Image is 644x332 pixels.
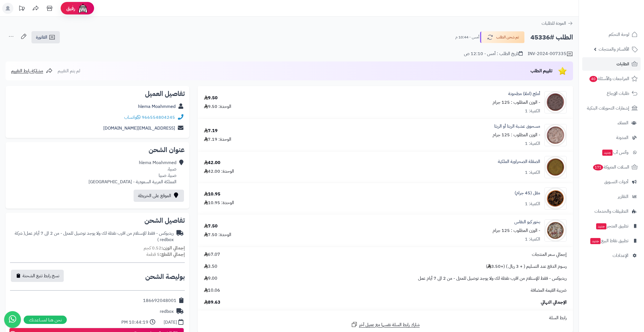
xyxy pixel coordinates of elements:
[204,299,220,306] span: 89.63
[582,28,641,41] a: لوحة التحكم
[144,245,185,251] small: 0.52 كجم
[204,251,220,258] span: 67.07
[204,128,218,134] div: 7.19
[525,108,540,114] div: الكمية: 1
[602,148,628,156] span: وآتس آب
[618,119,628,127] span: العملاء
[103,125,175,132] a: [EMAIL_ADDRESS][DOMAIN_NAME]
[613,252,628,259] span: الإعدادات
[204,287,220,294] span: 10.06
[146,251,185,258] small: 5 قطعة
[596,222,628,230] span: تطبيق المتجر
[582,57,641,71] a: الطلبات
[200,315,571,321] div: رابط السلة
[582,87,641,100] a: طلبات الإرجاع
[582,234,641,247] a: تطبيق نقاط البيعجديد
[124,114,141,121] a: واتساب
[599,45,629,53] span: الأقسام والمنتجات
[58,68,80,74] span: لم يتم التقييم
[587,104,629,112] span: إشعارات التحويلات البنكية
[204,168,234,175] div: الوحدة: 42.00
[616,134,628,142] span: المدونة
[494,123,540,130] a: مسحوق عشبة الريتا أو الريثا
[31,31,60,43] a: الفاتورة
[582,219,641,233] a: تطبيق المتجرجديد
[145,273,185,280] h2: بوليصة الشحن
[616,60,629,68] span: الطلبات
[582,190,641,203] a: التقارير
[525,236,540,242] div: الكمية: 1
[596,223,606,229] span: جديد
[532,251,567,258] span: إجمالي سعر المنتجات
[204,136,231,143] div: الوحدة: 7.19
[602,150,613,156] span: جديد
[609,31,629,38] span: لوحة التحكم
[89,160,176,185] div: hlema Moahmmed صبيا، صبيا، صبيا المملكة العربية السعودية - [GEOGRAPHIC_DATA]
[15,3,29,15] a: تحديثات المنصة
[11,270,64,282] button: نسخ رابط تتبع الشحنة
[545,187,566,210] img: 1693553829-Guggul-90x90.jpg
[10,230,174,243] div: ريدبوكس - فقط للإستلام من اقرب نقطة لك ولا يوجد توصيل للمنزل - من 2 الى 7 أيام عمل
[15,230,174,243] span: ( شركة redbox )
[455,34,479,40] small: أمس - 10:44 م
[10,90,185,97] h2: تفاصيل العميل
[541,299,567,306] span: الإجمالي النهائي
[359,322,420,328] span: شارك رابط السلة نفسها مع عميل آخر
[525,140,540,147] div: الكمية: 1
[604,178,628,186] span: أدوات التسويق
[582,205,641,218] a: التطبيقات والخدمات
[545,124,566,146] img: 1667661777-Reetha%20Powder-90x90.jpg
[593,164,603,170] span: 171
[10,217,185,224] h2: تفاصيل الشحن
[530,68,552,74] span: تقييم الطلب
[590,237,628,245] span: تطبيق نقاط البيع
[498,158,540,165] a: الصقلة الصحراوية الملكية
[160,251,185,258] strong: إجمالي القطع:
[77,3,89,14] img: ai-face.png
[493,227,540,234] small: - الوزن المطلوب : 125 جرام
[545,156,566,178] img: 1677692761-Desert%20Sokla-90x90.jpg
[23,272,59,279] span: نسخ رابط تتبع الشحنة
[525,169,540,176] div: الكمية: 1
[418,275,567,282] span: ريدبوكس - فقط للإستلام من اقرب نقطة لك ولا يوجد توصيل للمنزل - من 2 الى 7 أيام عمل
[545,219,566,242] img: 1715930084-Postpartum%20Incense%20Mix-90x90.jpg
[525,201,540,207] div: الكمية: 1
[204,275,217,282] span: 9.00
[464,51,523,57] div: تاريخ الطلب : أمس - 12:10 ص
[486,263,567,270] span: رسوم الدفع عند التسليم ( + 3 ريال ) (+3.50 )
[493,132,540,138] small: - الوزن المطلوب : 125 جرام
[618,193,628,200] span: التقارير
[582,116,641,130] a: العملاء
[11,68,43,74] span: مشاركة رابط التقييم
[582,131,641,144] a: المدونة
[36,34,47,41] span: الفاتورة
[545,91,566,113] img: 1662097306-Amaala%20Powder-90x90.jpg
[582,146,641,159] a: وآتس آبجديد
[204,160,220,166] div: 42.00
[121,319,148,326] div: 10:44:19 PM
[204,223,218,229] div: 7.50
[514,219,540,225] a: بخور كبو النفاس
[204,191,220,197] div: 10.95
[160,308,174,315] div: redbox
[531,287,567,294] span: ضريبة القيمة المضافة
[134,190,184,202] a: الموقع على الخريطة
[138,103,176,110] a: hlema Moahmmed
[508,91,540,97] a: أملج (املا) مطحونة
[204,263,217,270] span: 3.50
[528,51,573,57] div: INV-2024-007335
[480,31,525,43] button: تم شحن الطلب
[530,32,573,43] h2: الطلب #45336
[164,319,177,326] div: [DATE]
[161,245,185,251] strong: إجمالي الوزن:
[66,5,75,12] span: رفيق
[607,90,629,97] span: طلبات الإرجاع
[493,99,540,106] small: - الوزن المطلوب : 125 جرام
[590,238,601,244] span: جديد
[142,114,175,121] a: 966554804245
[582,101,641,115] a: إشعارات التحويلات البنكية
[10,147,185,153] h2: عنوان الشحن
[11,68,53,74] a: مشاركة رابط التقييم
[542,20,573,27] a: العودة للطلبات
